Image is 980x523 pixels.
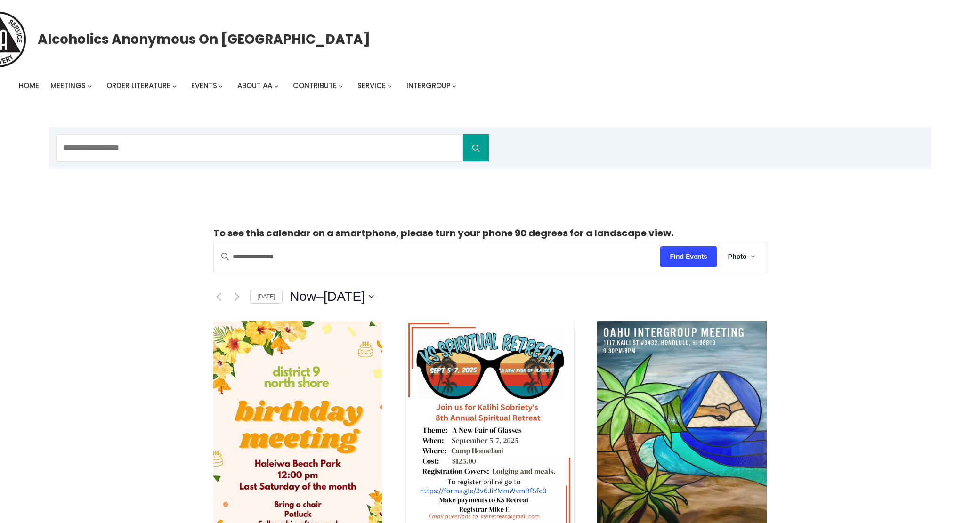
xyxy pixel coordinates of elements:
a: Meetings [50,79,86,92]
a: [DATE] [250,290,283,304]
a: Events [191,79,217,92]
span: [DATE] [324,287,365,306]
button: Photo [717,241,767,272]
a: Login [878,104,902,127]
span: Home [19,80,39,90]
button: Contribute submenu [339,84,343,88]
a: Contribute [293,79,337,92]
input: Enter Keyword. Search for events by Keyword. [214,242,661,272]
span: – [316,287,324,306]
button: About AA submenu [274,84,278,88]
button: Meetings submenu [88,84,92,88]
a: About AA [237,79,272,92]
span: Intergroup [406,80,451,90]
a: Service [357,79,386,92]
button: Click to toggle datepicker [290,287,374,306]
span: Order Literature [106,80,170,90]
button: Cart [913,107,931,125]
a: Next Events [232,291,243,302]
button: Find Events [660,246,716,267]
nav: Intergroup [19,79,460,92]
a: Alcoholics Anonymous on [GEOGRAPHIC_DATA] [38,28,370,51]
button: Intergroup submenu [452,84,456,88]
span: Photo [728,251,747,262]
a: Intergroup [406,79,451,92]
span: Service [357,80,386,90]
button: Search [463,134,489,161]
strong: To see this calendar on a smartphone, please turn your phone 90 degrees for a landscape view. [213,226,673,240]
span: Meetings [50,80,86,90]
span: About AA [237,80,272,90]
button: Events submenu [219,84,223,88]
span: Contribute [293,80,337,90]
span: Events [191,80,217,90]
span: Now [290,287,316,306]
button: Order Literature submenu [172,84,177,88]
button: Service submenu [388,84,392,88]
a: Previous Events [213,291,225,302]
a: Home [19,79,39,92]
